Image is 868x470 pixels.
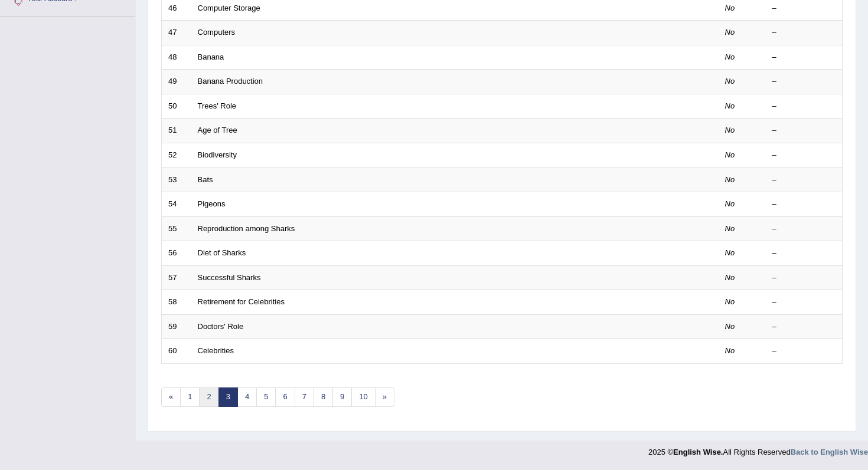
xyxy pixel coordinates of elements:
[162,119,191,143] td: 51
[772,224,836,235] div: –
[256,387,276,407] a: 5
[198,4,260,12] a: Computer Storage
[772,175,836,186] div: –
[218,387,238,407] a: 3
[332,387,352,407] a: 9
[198,248,246,257] a: Diet of Sharks
[725,175,735,184] em: No
[772,125,836,136] div: –
[275,387,295,407] a: 6
[198,52,224,61] a: Banana
[198,150,237,159] a: Biodiversity
[162,290,191,315] td: 58
[162,314,191,339] td: 59
[162,265,191,290] td: 57
[199,387,218,407] a: 2
[351,387,375,407] a: 10
[198,28,236,37] a: Computers
[237,387,257,407] a: 4
[725,77,735,86] em: No
[198,101,237,110] a: Trees' Role
[198,77,263,86] a: Banana Production
[791,448,868,456] a: Back to English Wise
[772,150,836,161] div: –
[198,199,226,208] a: Pigeons
[725,346,735,355] em: No
[772,27,836,38] div: –
[198,126,237,134] a: Age of Tree
[725,126,735,134] em: No
[772,3,836,14] div: –
[314,387,333,407] a: 8
[725,101,735,110] em: No
[162,167,191,192] td: 53
[198,297,285,306] a: Retirement for Celebrities
[772,101,836,112] div: –
[772,321,836,333] div: –
[725,28,735,37] em: No
[162,94,191,119] td: 50
[295,387,314,407] a: 7
[725,224,735,233] em: No
[162,70,191,94] td: 49
[162,192,191,217] td: 54
[162,21,191,45] td: 47
[772,272,836,284] div: –
[198,175,213,184] a: Bats
[162,45,191,70] td: 48
[772,76,836,87] div: –
[375,387,394,407] a: »
[162,216,191,241] td: 55
[725,273,735,282] em: No
[772,297,836,308] div: –
[673,448,723,456] strong: English Wise.
[725,52,735,61] em: No
[648,441,868,458] div: 2025 © All Rights Reserved
[772,248,836,259] div: –
[725,150,735,159] em: No
[198,322,244,331] a: Doctors' Role
[725,248,735,257] em: No
[725,322,735,331] em: No
[161,387,181,407] a: «
[198,346,234,355] a: Celebrities
[772,52,836,63] div: –
[162,241,191,266] td: 56
[162,339,191,364] td: 60
[725,199,735,208] em: No
[198,224,295,233] a: Reproduction among Sharks
[772,199,836,210] div: –
[772,346,836,357] div: –
[725,4,735,12] em: No
[180,387,200,407] a: 1
[725,297,735,306] em: No
[162,143,191,167] td: 52
[198,273,261,282] a: Successful Sharks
